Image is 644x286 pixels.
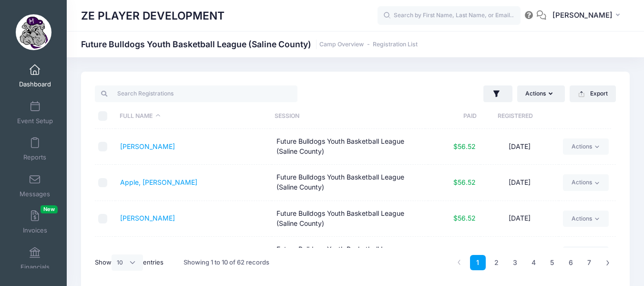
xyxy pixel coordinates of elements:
span: Dashboard [19,81,51,89]
th: Registered: activate to sort column ascending [477,104,554,129]
a: 3 [507,255,523,271]
span: [PERSON_NAME] [552,10,613,21]
a: Camp Overview [319,41,364,48]
th: Session: activate to sort column ascending [270,104,425,129]
span: $56.52 [453,142,476,150]
th: Paid: activate to sort column ascending [425,104,477,129]
span: Invoices [23,227,47,235]
a: Dashboard [12,59,58,93]
td: Future Bulldogs Youth Basketball League (Saline County) [272,165,428,201]
a: Actions [563,174,608,191]
span: Financials [20,263,50,271]
button: [PERSON_NAME] [546,5,630,27]
a: Event Setup [12,96,58,129]
a: 2 [489,255,504,271]
td: [DATE] [480,237,559,273]
a: [PERSON_NAME] [120,214,175,222]
span: New [41,205,58,213]
a: Actions [563,246,608,263]
input: Search Registrations [95,85,297,102]
label: Show entries [95,254,164,271]
th: Full Name: activate to sort column descending [115,104,270,129]
div: Showing 1 to 10 of 62 records [184,252,269,274]
td: Future Bulldogs Youth Basketball League (Saline County) [272,129,428,165]
button: Actions [517,85,565,102]
td: [DATE] [480,129,559,165]
a: Messages [12,169,58,202]
td: [DATE] [480,165,559,201]
span: Messages [20,190,50,198]
a: 4 [526,255,542,271]
button: Export [570,85,616,102]
td: Future Bulldogs Youth Basketball League (Saline County) [272,237,428,273]
a: Apple, [PERSON_NAME] [120,178,197,186]
h1: Future Bulldogs Youth Basketball League (Saline County) [81,39,418,49]
h1: ZE PLAYER DEVELOPMENT [81,5,225,27]
a: Actions [563,138,608,155]
span: Event Setup [17,117,53,125]
a: Reports [12,132,58,166]
a: 6 [563,255,579,271]
a: 1 [470,255,486,271]
a: 5 [544,255,560,271]
input: Search by First Name, Last Name, or Email... [378,6,521,25]
a: 7 [582,255,597,271]
span: $56.52 [453,214,476,222]
td: Future Bulldogs Youth Basketball League (Saline County) [272,201,428,237]
img: ZE PLAYER DEVELOPMENT [16,14,51,50]
td: [DATE] [480,201,559,237]
a: Financials [12,242,58,275]
span: $56.52 [453,178,476,186]
select: Showentries [112,254,143,271]
span: Reports [23,154,46,162]
a: InvoicesNew [12,205,58,239]
a: [PERSON_NAME] [120,142,175,150]
a: Actions [563,211,608,227]
a: Registration List [373,41,418,48]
